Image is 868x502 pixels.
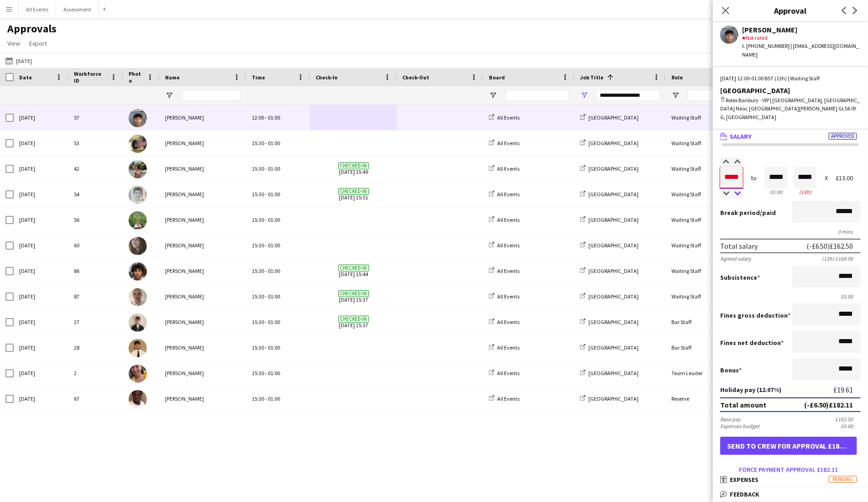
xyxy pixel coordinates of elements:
[252,370,264,376] span: 15:30
[14,309,68,335] div: [DATE]
[666,156,757,181] div: Waiting Staff
[265,242,267,249] span: -
[497,242,520,249] span: All Events
[671,74,683,81] span: Role
[720,366,742,374] label: Bonus
[720,400,766,409] div: Total amount
[265,344,267,351] span: -
[489,140,520,146] a: All Events
[836,416,861,423] div: £162.50
[489,114,520,121] a: All Events
[666,182,757,207] div: Waiting Staff
[720,209,776,217] label: /paid
[666,335,757,360] div: Bar Staff
[165,91,173,99] button: Open Filter Menu
[836,175,861,182] div: £13.00
[580,114,639,121] a: [GEOGRAPHIC_DATA]
[825,175,828,182] div: X
[160,131,246,156] div: [PERSON_NAME]
[19,74,32,81] span: Date
[580,370,639,376] a: [GEOGRAPHIC_DATA]
[265,191,267,198] span: -
[730,490,759,498] span: Feedback
[666,284,757,309] div: Waiting Staff
[580,165,639,172] a: [GEOGRAPHIC_DATA]
[720,158,861,165] label: Salary
[497,216,520,223] span: All Events
[588,114,639,121] span: [GEOGRAPHIC_DATA]
[666,207,757,232] div: Waiting Staff
[497,395,520,402] span: All Events
[713,5,868,16] h3: Approval
[588,140,639,146] span: [GEOGRAPHIC_DATA]
[316,258,391,283] span: [DATE] 15:44
[338,290,369,297] span: Checked-in
[268,114,280,121] span: 01:00
[129,390,147,408] img: Olamide Olalekan-Sule
[720,96,861,121] div: Rolex Banbury - VIP | [GEOGRAPHIC_DATA], [GEOGRAPHIC_DATA] Near, [GEOGRAPHIC_DATA][PERSON_NAME] G...
[580,74,603,81] span: Job Title
[129,262,147,281] img: Jamail Alikhan
[268,395,280,402] span: 01:00
[268,191,280,198] span: 01:00
[720,74,861,83] div: [DATE] 12:00-01:00 BST (13h) | Waiting Staff
[720,293,861,300] div: £0.00
[720,273,760,282] label: Subsistence
[497,344,520,351] span: All Events
[68,182,123,207] div: 54
[720,241,758,251] div: Total salary
[68,386,123,411] div: 67
[829,133,857,140] span: Approved
[68,258,123,283] div: 86
[252,242,264,249] span: 15:30
[338,188,369,195] span: Checked-in
[489,319,520,325] a: All Events
[14,335,68,360] div: [DATE]
[19,0,56,18] button: All Events
[497,165,520,172] span: All Events
[160,233,246,258] div: [PERSON_NAME]
[580,319,639,325] a: [GEOGRAPHIC_DATA]
[160,182,246,207] div: [PERSON_NAME]
[252,293,264,300] span: 15:30
[822,255,861,262] div: (13h) £169.00
[489,74,505,81] span: Board
[666,258,757,283] div: Waiting Staff
[14,207,68,232] div: [DATE]
[489,216,520,223] a: All Events
[74,70,107,84] span: Workforce ID
[4,37,24,49] a: View
[56,0,99,18] button: Assessment
[14,233,68,258] div: [DATE]
[68,207,123,232] div: 56
[489,267,520,274] a: All Events
[489,395,520,402] a: All Events
[742,26,861,34] div: [PERSON_NAME]
[720,437,857,455] button: Send to crew for approval £182.11
[265,114,267,121] span: -
[268,344,280,351] span: 01:00
[489,91,497,99] button: Open Filter Menu
[580,395,639,402] a: [GEOGRAPHIC_DATA]
[265,319,267,325] span: -
[129,339,147,357] img: George Long
[588,293,639,300] span: [GEOGRAPHIC_DATA]
[160,284,246,309] div: [PERSON_NAME]
[14,361,68,386] div: [DATE]
[268,267,280,274] span: 01:00
[252,74,265,81] span: Time
[268,319,280,325] span: 01:00
[129,135,147,153] img: Franco Rubinstein
[720,423,759,429] div: Expenses budget
[68,105,123,130] div: 57
[316,309,391,335] span: [DATE] 15:37
[129,160,147,178] img: Iona Fleminger
[671,91,680,99] button: Open Filter Menu
[497,114,520,121] span: All Events
[580,140,639,146] a: [GEOGRAPHIC_DATA]
[252,395,264,402] span: 15:30
[489,370,520,376] a: All Events
[720,228,861,235] div: 0 mins
[666,386,757,411] div: Reserve
[497,293,520,300] span: All Events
